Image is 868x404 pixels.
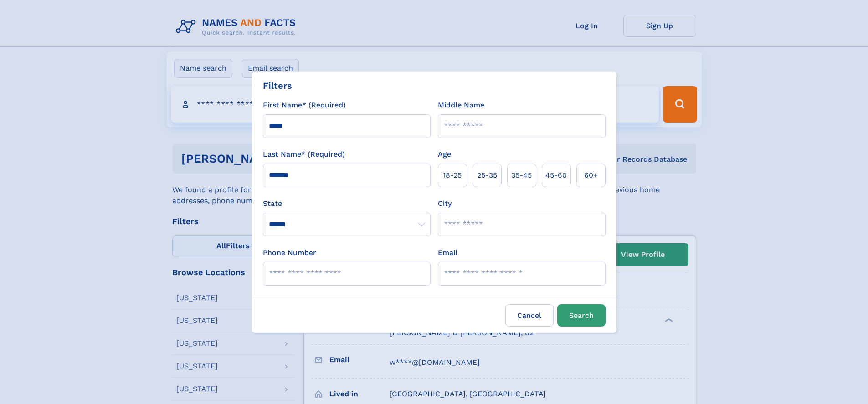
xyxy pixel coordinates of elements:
[545,170,567,181] span: 45‑60
[443,170,462,181] span: 18‑25
[263,149,345,160] label: Last Name* (Required)
[438,198,452,209] label: City
[438,149,451,160] label: Age
[263,79,292,92] div: Filters
[511,170,532,181] span: 35‑45
[438,100,484,111] label: Middle Name
[263,247,316,258] label: Phone Number
[477,170,497,181] span: 25‑35
[263,198,431,209] label: State
[438,247,457,258] label: Email
[263,100,346,111] label: First Name* (Required)
[505,304,554,327] label: Cancel
[584,170,598,181] span: 60+
[557,304,606,327] button: Search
